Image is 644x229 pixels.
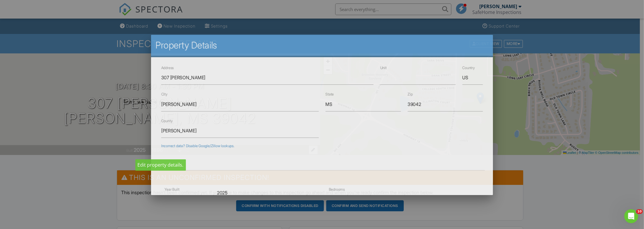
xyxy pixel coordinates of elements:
[161,144,483,148] div: Incorrect data? Disable Google/Zillow lookups.
[462,66,475,70] label: Country
[161,92,168,96] label: City
[161,118,173,123] label: County
[408,92,412,96] label: Zip
[164,187,179,191] label: Year Built
[380,66,387,70] label: Unit
[636,209,643,214] span: 10
[155,39,488,51] h2: Property Details
[325,92,334,96] label: State
[329,187,345,191] label: Bedrooms
[161,66,174,70] label: Address
[624,209,638,223] iframe: Intercom live chat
